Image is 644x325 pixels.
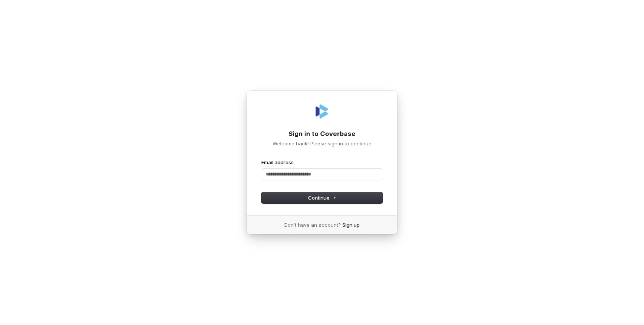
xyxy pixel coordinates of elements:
[284,221,341,228] span: Don’t have an account?
[308,194,336,201] span: Continue
[313,102,331,121] img: Coverbase
[261,159,294,166] label: Email address
[261,140,383,147] p: Welcome back! Please sign in to continue
[261,192,383,203] button: Continue
[342,221,360,228] a: Sign up
[261,130,383,139] h1: Sign in to Coverbase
